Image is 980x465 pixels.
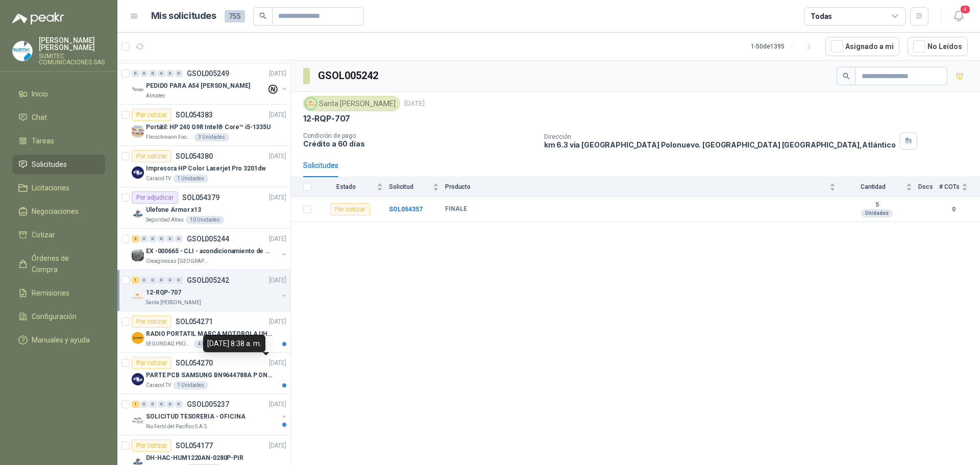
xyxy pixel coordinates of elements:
[269,152,286,161] p: [DATE]
[146,453,243,463] p: DH-HAC-HUM1220AN-0280P-PIR
[269,193,286,203] p: [DATE]
[176,111,213,118] p: SOL054383
[949,7,968,26] button: 4
[149,277,157,284] div: 0
[32,159,67,170] span: Solicitudes
[445,183,827,190] span: Producto
[132,274,288,307] a: 1 0 0 0 0 0 GSOL005242[DATE] Company Logo12-RQP-707Santa [PERSON_NAME]
[203,335,265,352] div: [DATE] 8:38 a. m.
[187,277,229,284] p: GSOL005242
[175,70,183,77] div: 0
[132,277,139,284] div: 1
[140,235,148,242] div: 0
[194,340,229,348] div: 4 Unidades
[305,98,316,109] img: Company Logo
[132,401,139,408] div: 1
[318,68,380,84] h3: GSOL005242
[132,235,139,242] div: 3
[140,401,148,408] div: 0
[842,201,912,209] b: 5
[132,233,288,265] a: 3 0 0 0 0 0 GSOL005244[DATE] Company LogoEX -000665 - CLI - acondicionamiento de caja paraOleagin...
[317,183,375,190] span: Estado
[117,105,290,146] a: Por cotizarSOL054383[DATE] Company LogoPortátil: HP 240 G9R Intel® Core™ i5-1335UFleischmann Food...
[908,37,968,56] button: No Leídos
[176,442,213,449] p: SOL054177
[225,10,245,22] span: 755
[132,439,171,452] div: Por cotizar
[939,183,960,190] span: # COTs
[175,401,183,408] div: 0
[182,194,219,201] p: SOL054379
[269,276,286,285] p: [DATE]
[151,9,216,23] h1: Mis solicitudes
[158,235,165,242] div: 0
[132,70,139,77] div: 0
[939,177,980,197] th: # COTs
[132,166,144,179] img: Company Logo
[146,92,165,100] p: Almatec
[187,70,229,77] p: GSOL005249
[173,381,208,389] div: 1 Unidades
[12,178,105,198] a: Licitaciones
[176,318,213,325] p: SOL054271
[389,177,445,197] th: Solicitud
[166,277,174,284] div: 0
[12,131,105,151] a: Tareas
[269,358,286,368] p: [DATE]
[166,401,174,408] div: 0
[146,371,273,380] p: PARTE PCB SAMSUNG BN9644788A P ONECONNE
[843,72,850,80] span: search
[158,401,165,408] div: 0
[303,139,536,148] p: Crédito a 60 días
[132,109,171,121] div: Por cotizar
[146,329,273,339] p: RADIO PORTATIL MARCA MOTOROLA UHF SIN PANTALLA CON GPS, INCLUYE: ANTENA, BATERIA, CLIP Y CARGADOR
[146,164,265,174] p: Impresora HP Color Laserjet Pro 3201dw
[811,11,832,22] div: Todas
[842,177,918,197] th: Cantidad
[186,216,224,224] div: 10 Unidades
[303,96,400,111] div: Santa [PERSON_NAME]
[389,206,423,213] a: SOL054357
[146,412,246,422] p: SOLICITUD TESORERIA - OFICINA
[39,53,105,65] p: SUMITEC COMUNICACIONES SAS
[32,112,47,123] span: Chat
[269,441,286,451] p: [DATE]
[132,125,144,137] img: Company Logo
[146,288,181,298] p: 12-RQP-707
[132,249,144,261] img: Company Logo
[12,84,105,104] a: Inicio
[140,277,148,284] div: 0
[149,70,157,77] div: 0
[132,373,144,385] img: Company Logo
[269,110,286,120] p: [DATE]
[404,99,425,109] p: [DATE]
[149,235,157,242] div: 0
[825,37,899,56] button: Asignado a mi
[317,177,389,197] th: Estado
[269,317,286,327] p: [DATE]
[132,357,171,369] div: Por cotizar
[140,70,148,77] div: 0
[32,182,69,193] span: Licitaciones
[303,113,350,124] p: 12-RQP-707
[173,175,208,183] div: 1 Unidades
[842,183,904,190] span: Cantidad
[12,202,105,221] a: Negociaciones
[146,205,201,215] p: Ulefone Armor x13
[12,283,105,303] a: Remisiones
[132,191,178,204] div: Por adjudicar
[12,155,105,174] a: Solicitudes
[166,235,174,242] div: 0
[544,140,896,149] p: km 6.3 via [GEOGRAPHIC_DATA] Polonuevo. [GEOGRAPHIC_DATA] [GEOGRAPHIC_DATA] , Atlántico
[117,146,290,187] a: Por cotizarSOL054380[DATE] Company LogoImpresora HP Color Laserjet Pro 3201dwCaracol TV1 Unidades
[32,334,90,346] span: Manuales y ayuda
[13,41,32,61] img: Company Logo
[132,332,144,344] img: Company Logo
[146,123,271,132] p: Portátil: HP 240 G9R Intel® Core™ i5-1335U
[269,234,286,244] p: [DATE]
[939,205,968,214] b: 0
[12,108,105,127] a: Chat
[194,133,229,141] div: 3 Unidades
[175,277,183,284] div: 0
